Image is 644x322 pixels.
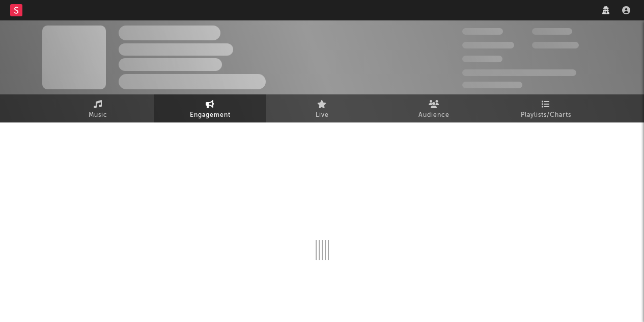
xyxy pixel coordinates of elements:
span: Music [89,109,107,121]
span: 50.000.000 [462,42,514,48]
span: Audience [418,109,450,121]
span: 1.000.000 [532,42,579,48]
a: Live [266,94,378,122]
a: Playlists/Charts [490,94,602,122]
span: Live [316,109,329,121]
a: Engagement [154,94,266,122]
span: Engagement [190,109,231,121]
a: Audience [378,94,490,122]
span: 300.000 [462,28,503,35]
span: Playlists/Charts [521,109,571,121]
span: Jump Score: 85.0 [462,82,522,88]
span: 100.000 [462,56,502,62]
a: Music [42,94,154,122]
span: 100.000 [532,28,572,35]
span: 50.000.000 Monthly Listeners [462,69,576,76]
